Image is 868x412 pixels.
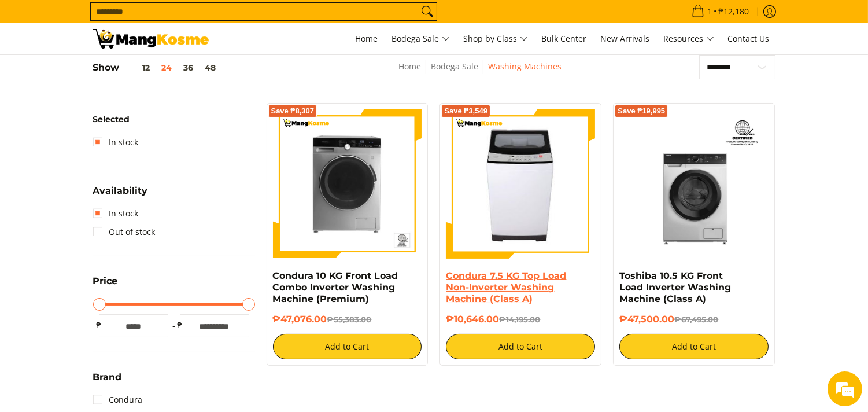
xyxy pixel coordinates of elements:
span: We're online! [67,129,160,246]
summary: Open [93,373,122,391]
img: Condura 10 KG Front Load Combo Inverter Washing Machine (Premium) [273,109,422,259]
summary: Open [93,277,118,295]
a: Condura [93,391,143,409]
span: Save ₱3,549 [444,108,487,115]
a: Toshiba 10.5 KG Front Load Inverter Washing Machine (Class A) [619,270,731,304]
a: Washing Machines [488,61,562,72]
a: Resources [658,23,720,54]
button: Add to Cart [273,334,422,359]
textarea: Type your message and hit 'Enter' [6,282,220,323]
a: In stock [93,133,139,152]
h6: ₱47,076.00 [273,314,422,325]
span: • [688,5,753,18]
del: ₱55,383.00 [327,315,372,324]
a: Shop by Class [458,23,534,54]
del: ₱67,495.00 [674,315,718,324]
button: 48 [200,63,222,72]
span: Contact Us [728,33,770,44]
button: Add to Cart [446,334,595,359]
button: Search [418,3,437,20]
summary: Open [93,186,148,204]
span: ₱ [93,319,105,331]
div: Minimize live chat window [190,6,217,34]
div: Chat with us now [60,65,194,80]
a: Home [350,23,384,54]
span: Bodega Sale [392,32,450,46]
a: Bulk Center [536,23,593,54]
span: New Arrivals [601,33,650,44]
button: 12 [120,63,156,72]
nav: Main Menu [220,23,775,54]
a: Out of stock [93,223,156,241]
a: New Arrivals [595,23,656,54]
a: Condura 7.5 KG Top Load Non-Inverter Washing Machine (Class A) [446,270,566,304]
span: Price [93,277,118,286]
h6: Selected [93,115,255,125]
img: condura-7.5kg-topload-non-inverter-washing-machine-class-c-full-view-mang-kosme [451,109,591,259]
button: Add to Cart [619,334,769,359]
span: Home [356,33,378,44]
a: Bodega Sale [386,23,456,54]
nav: Breadcrumbs [317,60,642,86]
span: Brand [93,373,122,382]
span: Availability [93,186,148,196]
h6: ₱10,646.00 [446,314,595,325]
span: ₱ [174,319,186,331]
a: Bodega Sale [431,61,478,72]
a: Home [398,61,421,72]
img: Toshiba 10.5 KG Front Load Inverter Washing Machine (Class A) [619,109,769,259]
del: ₱14,195.00 [499,315,540,324]
span: Save ₱19,995 [618,108,665,115]
h6: ₱47,500.00 [619,314,769,325]
span: Resources [664,32,714,46]
a: Condura 10 KG Front Load Combo Inverter Washing Machine (Premium) [273,270,398,304]
span: ₱12,180 [717,8,751,16]
button: 36 [178,63,200,72]
a: Contact Us [722,23,775,54]
span: Shop by Class [464,32,528,46]
img: Washing Machines l Mang Kosme: Home Appliances Warehouse Sale Partner [93,29,209,49]
h5: Show [93,62,222,73]
span: 1 [706,8,714,16]
span: Save ₱8,307 [271,108,315,115]
span: Bulk Center [542,33,587,44]
button: 24 [156,63,178,72]
a: In stock [93,204,139,223]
